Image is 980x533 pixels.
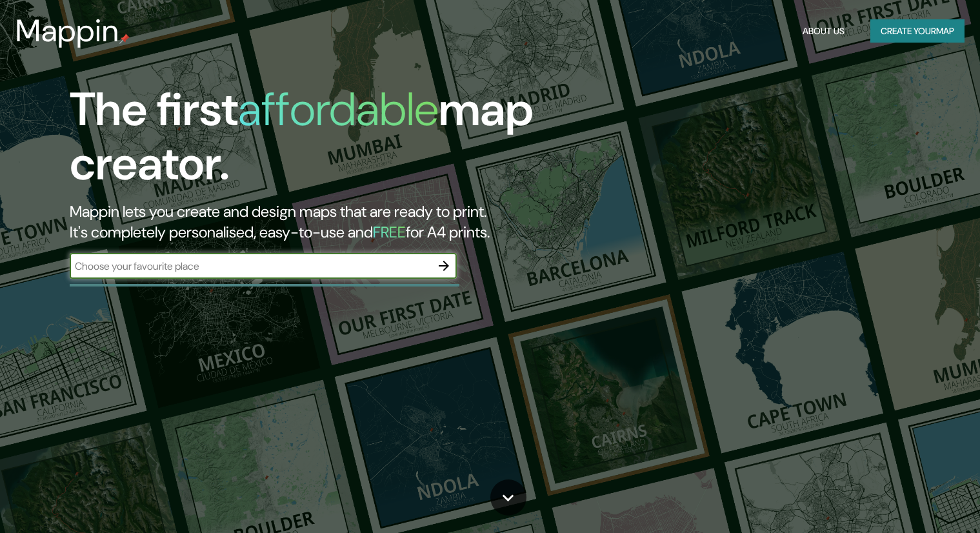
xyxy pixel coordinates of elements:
[70,83,560,201] h1: The first map creator.
[15,13,119,49] h3: Mappin
[70,259,431,274] input: Choose your favourite place
[373,222,406,242] h5: FREE
[238,79,439,139] h1: affordable
[119,34,130,44] img: mappin-pin
[70,201,560,243] h2: Mappin lets you create and design maps that are ready to print. It's completely personalised, eas...
[797,19,850,43] button: About Us
[870,19,965,43] button: Create yourmap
